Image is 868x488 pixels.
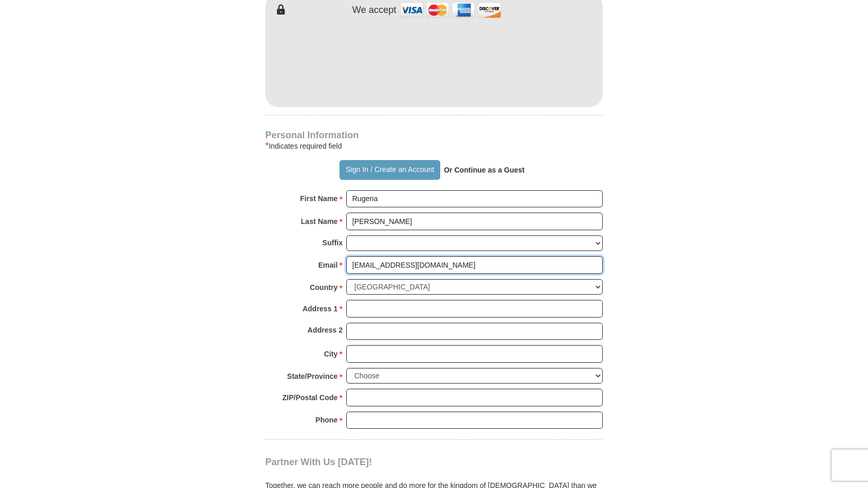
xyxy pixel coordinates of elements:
strong: ZIP/Postal Code [282,390,338,405]
strong: State/Province [287,369,337,384]
h4: Personal Information [265,131,603,139]
strong: Last Name [301,214,338,229]
strong: First Name [300,191,337,206]
strong: Email [318,258,337,272]
strong: Phone [316,413,338,427]
strong: Address 1 [303,301,338,316]
strong: Address 2 [307,323,343,337]
strong: City [324,347,337,361]
strong: Suffix [322,235,343,250]
button: Sign In / Create an Account [340,160,440,180]
div: Indicates required field [265,140,603,152]
strong: Or Continue as a Guest [444,166,525,174]
strong: Country [310,280,338,295]
span: Partner With Us [DATE]! [265,457,372,467]
h4: We accept [352,5,397,16]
